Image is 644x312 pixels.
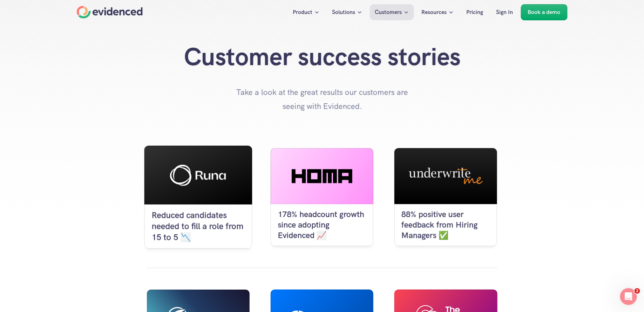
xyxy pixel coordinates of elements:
p: Product [293,8,313,17]
a: Book a demo [521,4,568,20]
h1: Customer success stories [182,42,462,71]
a: 88% positive user feedback from Hiring Managers ✅ [394,148,497,246]
p: Customers [375,8,402,17]
p: Pricing [467,8,483,17]
span: 2 [635,288,640,294]
a: Sign In [491,4,518,20]
p: 178% headcount growth since adopting Evidenced 📈 [278,209,366,241]
a: 178% headcount growth since adopting Evidenced 📈 [271,148,373,246]
p: 88% positive user feedback from Hiring Managers ✅ [401,209,490,241]
p: Resources [422,8,447,17]
iframe: Intercom live chat [620,288,637,305]
p: Take a look at the great results our customers are seeing with Evidenced. [235,85,410,113]
a: Reduced candidates needed to fill a role from 15 to 5 📉 [144,146,252,249]
p: Solutions [332,8,355,17]
p: Sign In [496,8,513,17]
p: Reduced candidates needed to fill a role from 15 to 5 📉 [151,210,245,243]
p: Book a demo [528,8,561,17]
a: Home [77,6,143,19]
a: Pricing [461,4,489,20]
